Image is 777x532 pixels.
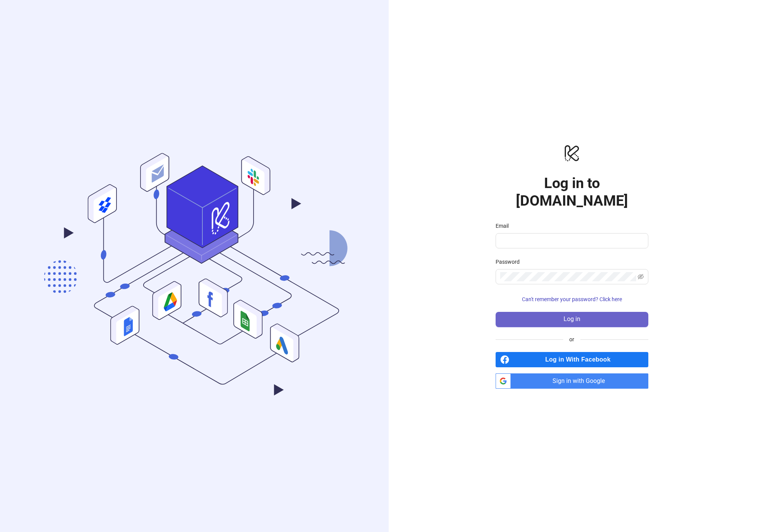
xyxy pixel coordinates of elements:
[496,294,648,306] button: Can't remember your password? Click here
[496,312,648,327] button: Log in
[512,352,648,367] span: Log in With Facebook
[563,335,580,344] span: or
[522,296,622,302] span: Can't remember your password? Click here
[638,274,644,280] span: eye-invisible
[500,236,642,245] input: Email
[514,373,648,389] span: Sign in with Google
[496,258,525,266] label: Password
[496,373,648,389] a: Sign in with Google
[496,352,648,367] a: Log in With Facebook
[564,316,580,323] span: Log in
[500,272,636,281] input: Password
[496,296,648,302] a: Can't remember your password? Click here
[496,222,514,230] label: Email
[496,174,648,209] h1: Log in to [DOMAIN_NAME]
